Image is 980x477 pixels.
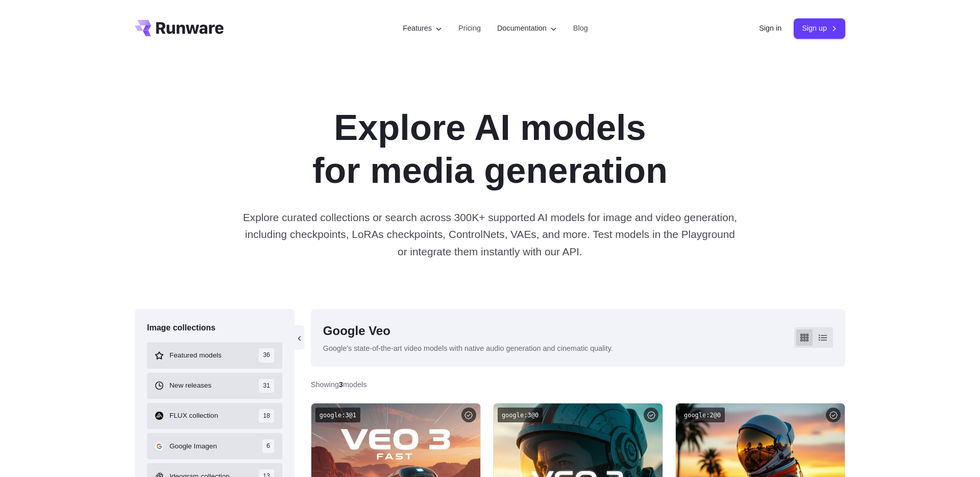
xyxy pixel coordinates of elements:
span: FLUX collection [169,410,218,421]
span: 36 [259,348,274,362]
div: Google Veo [323,321,613,341]
button: FLUX collection 18 [147,403,282,429]
p: Google's state-of-the-art video models with native audio generation and cinematic quality. [323,343,613,354]
span: 6 [262,439,274,453]
a: Sign up [794,18,845,38]
span: 31 [259,379,274,393]
span: New releases [169,380,211,391]
label: Features [403,22,442,34]
p: Explore curated collections or search across 300K+ supported AI models for image and video genera... [241,209,739,260]
button: New releases 31 [147,373,282,399]
button: Featured models 36 [147,342,282,368]
strong: 3 [339,380,343,389]
span: 18 [259,409,274,423]
div: Showing models [311,379,367,391]
code: google:3@1 [315,408,360,422]
span: Featured models [169,350,222,361]
a: Blog [573,22,588,34]
a: Go to / [135,20,224,36]
label: Documentation [497,22,557,34]
button: ‹ [295,325,305,350]
code: google:2@0 [680,408,725,422]
a: Sign in [759,22,781,34]
span: Google Imagen [169,441,217,452]
button: Google Imagen 6 [147,433,282,459]
code: google:3@0 [498,408,543,422]
div: Image collections [147,321,282,335]
h1: Explore AI models for media generation [206,106,774,193]
a: Pricing [458,22,481,34]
